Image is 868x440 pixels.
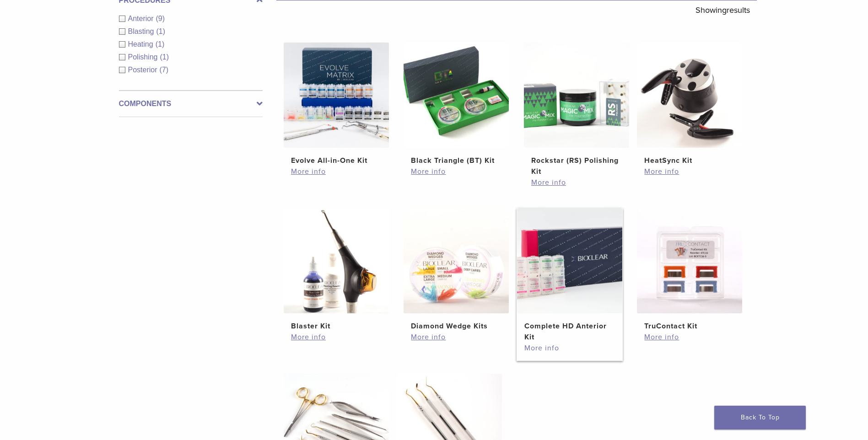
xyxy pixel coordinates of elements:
[517,208,622,313] img: Complete HD Anterior Kit
[411,166,501,177] a: More info
[695,0,750,20] p: Showing results
[291,166,382,177] a: More info
[156,15,165,22] span: (9)
[283,43,390,166] a: Evolve All-in-One KitEvolve All-in-One Kit
[128,15,156,22] span: Anterior
[531,155,622,177] h2: Rockstar (RS) Polishing Kit
[160,66,169,74] span: (7)
[128,40,156,48] span: Heating
[524,43,629,148] img: Rockstar (RS) Polishing Kit
[404,208,509,313] img: Diamond Wedge Kits
[644,155,735,166] h2: HeatSync Kit
[156,27,165,35] span: (1)
[644,332,735,343] a: More info
[128,66,160,74] span: Posterior
[644,166,735,177] a: More info
[411,321,501,332] h2: Diamond Wedge Kits
[119,98,263,109] label: Components
[523,43,630,177] a: Rockstar (RS) Polishing KitRockstar (RS) Polishing Kit
[128,27,156,35] span: Blasting
[284,208,389,313] img: Blaster Kit
[291,155,382,166] h2: Evolve All-in-One Kit
[517,208,623,343] a: Complete HD Anterior KitComplete HD Anterior Kit
[284,43,389,148] img: Evolve All-in-One Kit
[403,208,510,332] a: Diamond Wedge KitsDiamond Wedge Kits
[524,343,615,354] a: More info
[156,40,165,48] span: (1)
[160,53,169,61] span: (1)
[636,208,743,332] a: TruContact KitTruContact Kit
[411,332,501,343] a: More info
[404,43,509,148] img: Black Triangle (BT) Kit
[128,53,160,61] span: Polishing
[291,321,382,332] h2: Blaster Kit
[403,43,510,166] a: Black Triangle (BT) KitBlack Triangle (BT) Kit
[636,43,743,166] a: HeatSync KitHeatSync Kit
[291,332,382,343] a: More info
[644,321,735,332] h2: TruContact Kit
[714,406,806,429] a: Back To Top
[637,208,742,313] img: TruContact Kit
[283,208,390,332] a: Blaster KitBlaster Kit
[637,43,742,148] img: HeatSync Kit
[531,177,622,188] a: More info
[411,155,501,166] h2: Black Triangle (BT) Kit
[524,321,615,343] h2: Complete HD Anterior Kit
